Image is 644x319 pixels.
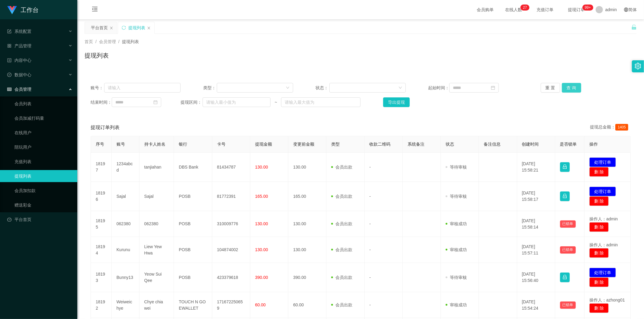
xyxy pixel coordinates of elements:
[560,302,576,309] button: 已锁单
[589,187,616,196] button: 处理订单
[370,142,391,147] span: 收款二维码
[174,263,212,292] td: POSB
[104,83,181,93] input: 请输入
[91,85,104,91] span: 账号：
[96,142,104,147] span: 序号
[203,97,271,107] input: 请输入最小值为
[212,263,250,292] td: 423379618
[533,8,556,12] span: 充值订单
[316,85,329,91] span: 状态：
[560,191,570,201] button: 图标: lock
[446,142,454,147] span: 状态
[174,211,212,237] td: POSB
[589,277,609,287] button: 删 除
[522,142,539,147] span: 创建时间
[624,8,628,12] i: 图标: global
[541,83,560,93] button: 重 置
[331,221,352,226] span: 会员出款
[446,165,467,169] span: 等待审核
[631,24,637,30] i: 图标: unlock
[370,247,371,252] span: -
[139,263,174,292] td: Yeow Sui Qee
[14,112,72,124] a: 会员加减打码量
[589,268,616,277] button: 处理订单
[112,237,139,263] td: Kurunu
[517,153,555,182] td: [DATE] 15:58:21
[255,247,268,252] span: 130.00
[112,211,139,237] td: 062380
[446,247,467,252] span: 审核成功
[122,39,139,44] span: 提现列表
[112,292,139,318] td: Weiweichye
[446,302,467,307] span: 审核成功
[91,263,112,292] td: 18193
[517,292,555,318] td: [DATE] 15:54:24
[139,237,174,263] td: Liew Yew Hwa
[399,86,402,90] i: 图标: down
[408,142,425,147] span: 系统备注
[331,165,352,169] span: 会员出款
[110,26,113,30] i: 图标: close
[91,153,112,182] td: 18197
[370,302,371,307] span: -
[560,142,577,147] span: 是否锁单
[122,26,126,30] i: 图标: sync
[589,298,625,302] span: 操作人：azhong01
[147,26,151,30] i: 图标: close
[139,153,174,182] td: tanjiahan
[331,247,352,252] span: 会员出款
[174,237,212,263] td: POSB
[370,194,371,199] span: -
[255,221,268,226] span: 130.00
[139,182,174,211] td: Sajal
[255,142,272,147] span: 提现金额
[7,29,31,34] span: 系统配置
[7,58,31,63] span: 内容中心
[370,165,371,169] span: -
[95,39,97,44] span: /
[85,0,105,20] i: 图标: menu-fold
[589,248,609,258] button: 删 除
[288,153,326,182] td: 130.00
[212,182,250,211] td: 81772391
[7,7,39,12] a: 工作台
[615,124,628,131] span: 1405
[112,182,139,211] td: Sajal
[181,99,203,106] span: 提现区间：
[91,99,112,106] span: 结束时间：
[288,182,326,211] td: 165.00
[590,124,631,131] div: 提现总金额：
[565,8,588,12] span: 提现订单
[331,142,340,147] span: 类型
[14,170,72,182] a: 提现列表
[370,275,371,280] span: -
[7,87,31,92] span: 会员管理
[255,194,268,199] span: 165.00
[589,157,616,167] button: 处理订单
[144,142,165,147] span: 持卡人姓名
[331,194,352,199] span: 会员出款
[560,220,576,228] button: 已锁单
[91,124,120,131] span: 提现订单列表
[589,196,609,206] button: 删 除
[582,5,593,11] sup: 991
[589,303,609,313] button: 删 除
[446,194,467,199] span: 等待审核
[560,246,576,254] button: 已锁单
[523,5,525,11] p: 2
[589,242,618,247] span: 操作人：admin
[117,142,125,147] span: 账号
[14,185,72,197] a: 会员加扣款
[383,97,410,107] button: 导出提现
[139,292,174,318] td: Chye chia wei
[589,167,609,177] button: 删 除
[560,162,570,172] button: 图标: lock
[370,221,371,226] span: -
[7,43,31,48] span: 产品管理
[589,216,618,221] span: 操作人：admin
[7,72,31,77] span: 数据中心
[21,0,39,20] h1: 工作台
[7,73,11,77] i: 图标: check-circle-o
[91,211,112,237] td: 18195
[517,263,555,292] td: [DATE] 15:56:40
